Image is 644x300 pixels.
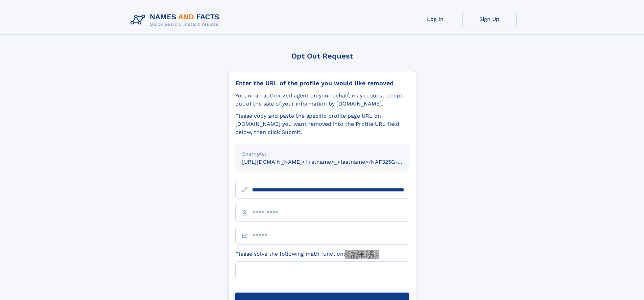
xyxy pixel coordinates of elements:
[462,11,517,27] a: Sign Up
[242,159,422,165] small: [URL][DOMAIN_NAME]<firstname>_<lastname>/NAF325G-xxxxxxxx
[128,11,225,29] img: Logo Names and Facts
[235,112,409,136] div: Please copy and paste the specific profile page URL on [DOMAIN_NAME] you want removed into the Pr...
[242,150,402,158] div: Example:
[408,11,462,27] a: Log In
[235,79,409,87] div: Enter the URL of the profile you would like removed
[235,92,409,108] div: You, or an authorized agent on your behalf, may request to opt-out of the sale of your informatio...
[228,52,416,60] div: Opt Out Request
[235,250,379,259] label: Please solve the following math function:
